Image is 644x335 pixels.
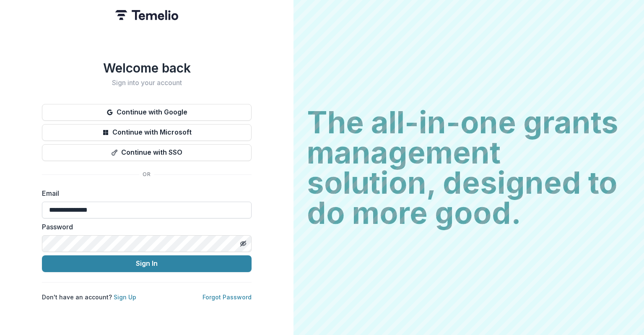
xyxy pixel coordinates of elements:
[42,79,252,87] h2: Sign into your account
[236,237,250,250] button: Toggle password visibility
[114,293,136,301] a: Sign Up
[42,60,252,75] h1: Welcome back
[42,124,252,141] button: Continue with Microsoft
[42,188,247,198] label: Email
[42,255,252,272] button: Sign In
[42,293,136,301] p: Don't have an account?
[42,144,252,161] button: Continue with SSO
[42,222,247,232] label: Password
[42,104,252,121] button: Continue with Google
[203,293,252,301] a: Forgot Password
[115,10,178,20] img: Temelio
